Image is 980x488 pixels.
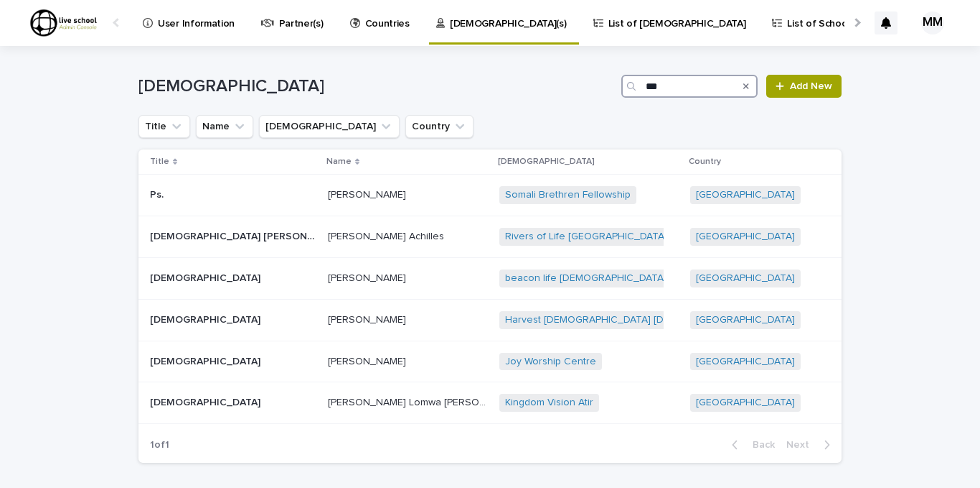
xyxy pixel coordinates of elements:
[696,356,795,368] a: [GEOGRAPHIC_DATA]
[328,311,409,326] p: [PERSON_NAME]
[505,356,596,368] a: Joy Worship Centre
[196,115,253,138] button: Name
[29,9,98,37] img: R9sz75l8Qv2hsNfpjweZ
[138,382,842,424] tr: [DEMOGRAPHIC_DATA][DEMOGRAPHIC_DATA] [PERSON_NAME] Lomwa [PERSON_NAME][PERSON_NAME] Lomwa [PERSON...
[505,189,631,201] a: Somali Brethren Fellowship
[138,341,842,382] tr: [DEMOGRAPHIC_DATA][DEMOGRAPHIC_DATA] [PERSON_NAME][PERSON_NAME] Joy Worship Centre [GEOGRAPHIC_DATA]
[328,353,409,368] p: [PERSON_NAME]
[150,311,263,326] p: [DEMOGRAPHIC_DATA]
[150,228,319,243] p: [DEMOGRAPHIC_DATA] [PERSON_NAME] Apostle
[150,186,166,201] p: Ps.
[150,353,263,368] p: [DEMOGRAPHIC_DATA]
[621,75,758,98] input: Search
[786,440,818,450] span: Next
[505,314,969,326] a: Harvest [DEMOGRAPHIC_DATA] [DEMOGRAPHIC_DATA], [GEOGRAPHIC_DATA], [GEOGRAPHIC_DATA]
[138,115,190,138] button: Title
[405,115,473,138] button: Country
[328,186,409,201] p: [PERSON_NAME]
[326,154,352,170] p: Name
[138,216,842,258] tr: [DEMOGRAPHIC_DATA] [PERSON_NAME] Apostle[DEMOGRAPHIC_DATA] [PERSON_NAME] Apostle [PERSON_NAME] Ac...
[328,270,409,285] p: [PERSON_NAME]
[696,272,795,285] a: [GEOGRAPHIC_DATA]
[150,154,169,170] p: Title
[689,154,721,170] p: Country
[498,154,595,170] p: [DEMOGRAPHIC_DATA]
[781,438,842,451] button: Next
[790,81,832,91] span: Add New
[328,394,491,409] p: [PERSON_NAME] Lomwa [PERSON_NAME]
[744,440,775,450] span: Back
[328,228,447,243] p: [PERSON_NAME] Achilles
[138,428,181,463] p: 1 of 1
[505,272,666,285] a: beacon life [DEMOGRAPHIC_DATA]
[696,231,795,243] a: [GEOGRAPHIC_DATA]
[138,76,616,97] h1: [DEMOGRAPHIC_DATA]
[696,397,795,409] a: [GEOGRAPHIC_DATA]
[150,394,263,409] p: [DEMOGRAPHIC_DATA]
[138,257,842,299] tr: [DEMOGRAPHIC_DATA][DEMOGRAPHIC_DATA] [PERSON_NAME][PERSON_NAME] beacon life [DEMOGRAPHIC_DATA] [G...
[138,299,842,341] tr: [DEMOGRAPHIC_DATA][DEMOGRAPHIC_DATA] [PERSON_NAME][PERSON_NAME] Harvest [DEMOGRAPHIC_DATA] [DEMOG...
[150,270,263,285] p: [DEMOGRAPHIC_DATA]
[696,189,795,201] a: [GEOGRAPHIC_DATA]
[505,397,593,409] a: Kingdom Vision Atir
[259,115,400,138] button: Church
[138,175,842,216] tr: Ps.Ps. [PERSON_NAME][PERSON_NAME] Somali Brethren Fellowship [GEOGRAPHIC_DATA]
[696,314,795,326] a: [GEOGRAPHIC_DATA]
[720,438,781,451] button: Back
[505,231,667,243] a: Rivers of Life [GEOGRAPHIC_DATA]
[921,11,944,34] div: MM
[766,75,842,98] a: Add New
